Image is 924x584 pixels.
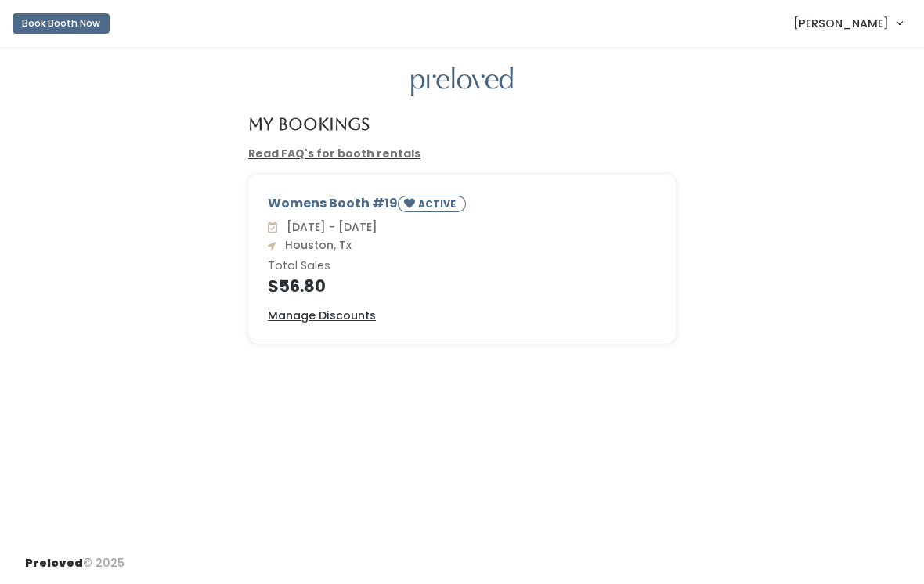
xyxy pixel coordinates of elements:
[268,277,656,295] h4: $56.80
[13,13,110,34] button: Book Booth Now
[268,194,656,218] div: Womens Booth #19
[13,6,110,41] a: Book Booth Now
[248,115,370,133] h4: My Bookings
[279,237,352,253] span: Houston, Tx
[268,308,376,323] u: Manage Discounts
[25,555,83,571] span: Preloved
[778,6,918,40] a: [PERSON_NAME]
[280,219,377,235] span: [DATE] - [DATE]
[268,260,656,272] h6: Total Sales
[268,308,376,324] a: Manage Discounts
[793,15,889,32] span: [PERSON_NAME]
[248,146,420,161] a: Read FAQ's for booth rentals
[411,67,513,97] img: preloved logo
[25,543,125,571] div: © 2025
[418,197,459,211] small: ACTIVE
